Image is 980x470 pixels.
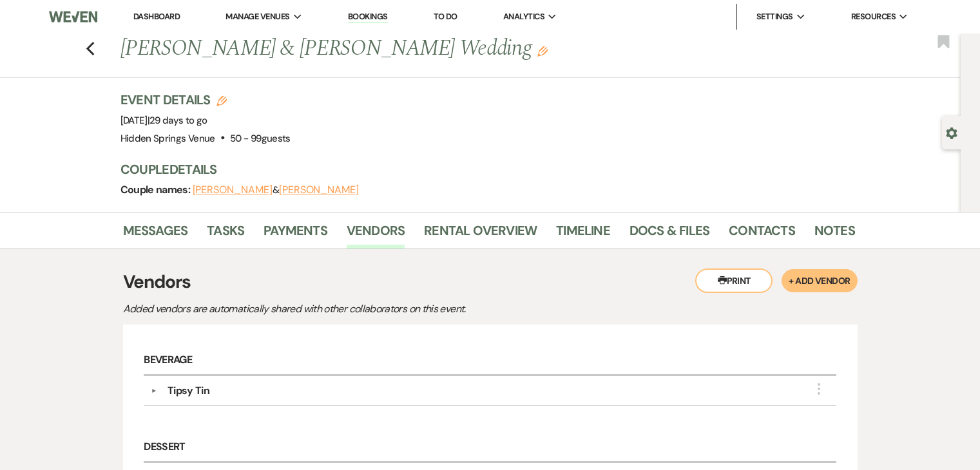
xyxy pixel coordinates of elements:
[279,185,359,195] button: [PERSON_NAME]
[756,10,793,23] span: Settings
[629,220,709,249] a: Docs & Files
[49,3,97,30] img: Weven Logo
[503,10,544,23] span: Analytics
[434,11,457,22] a: To Do
[133,11,180,22] a: Dashboard
[264,220,327,249] a: Payments
[347,220,405,249] a: Vendors
[146,388,162,394] button: ▼
[207,220,244,249] a: Tasks
[230,132,291,145] span: 50 - 99 guests
[144,346,836,376] h6: Beverage
[193,185,273,195] button: [PERSON_NAME]
[556,220,610,249] a: Timeline
[424,220,537,249] a: Rental Overview
[120,183,193,196] span: Couple names:
[120,160,842,178] h3: Couple Details
[946,126,957,138] button: Open lead details
[149,114,207,127] span: 29 days to go
[123,301,574,317] p: Added vendors are automatically shared with other collaborators on this event.
[120,132,215,145] span: Hidden Springs Venue
[168,383,209,399] div: Tipsy Tin
[123,268,858,296] h3: Vendors
[148,114,207,127] span: |
[537,45,548,57] button: Edit
[851,10,896,23] span: Resources
[144,433,836,463] h6: Dessert
[814,220,855,249] a: Notes
[729,220,795,249] a: Contacts
[226,10,289,23] span: Manage Venues
[120,33,698,64] h1: [PERSON_NAME] & [PERSON_NAME] Wedding
[120,114,207,127] span: [DATE]
[120,91,291,109] h3: Event Details
[123,220,188,249] a: Messages
[782,269,857,292] button: + Add Vendor
[193,183,359,196] span: &
[348,11,388,23] a: Bookings
[695,268,773,293] button: Print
